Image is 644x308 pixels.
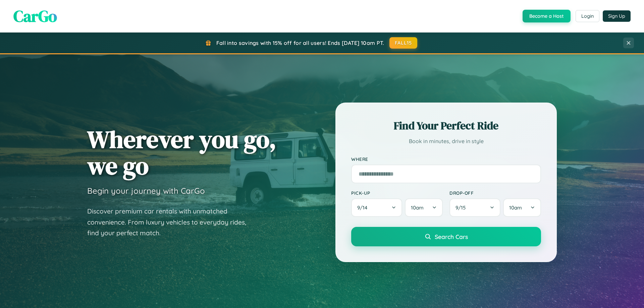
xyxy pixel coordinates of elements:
[351,136,541,146] p: Book in minutes, drive in style
[351,156,541,162] label: Where
[351,118,541,133] h2: Find Your Perfect Ride
[449,190,541,196] label: Drop-off
[603,10,631,22] button: Sign Up
[503,198,541,217] button: 10am
[389,37,418,49] button: FALL15
[523,10,571,22] button: Become a Host
[87,186,205,196] h3: Begin your journey with CarGo
[576,10,599,22] button: Login
[351,227,541,246] button: Search Cars
[411,204,424,211] span: 10am
[87,206,255,239] p: Discover premium car rentals with unmatched convenience. From luxury vehicles to everyday rides, ...
[449,198,500,217] button: 9/15
[351,190,443,196] label: Pick-up
[455,204,469,211] span: 9 / 15
[357,204,371,211] span: 9 / 14
[216,40,384,46] span: Fall into savings with 15% off for all users! Ends [DATE] 10am PT.
[87,126,276,179] h1: Wherever you go, we go
[435,233,468,240] span: Search Cars
[405,198,443,217] button: 10am
[509,204,522,211] span: 10am
[351,198,402,217] button: 9/14
[13,5,57,27] span: CarGo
